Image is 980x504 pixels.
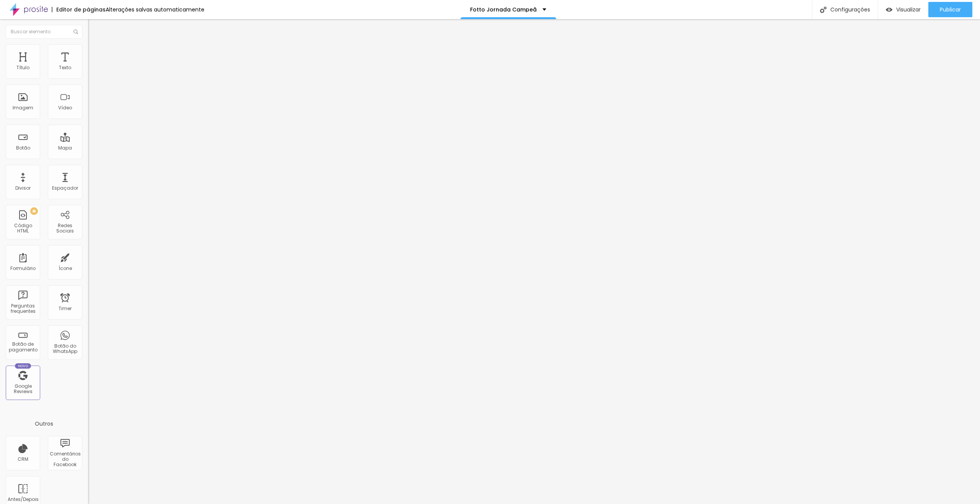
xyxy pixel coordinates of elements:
div: Editor de páginas [52,7,106,12]
div: Botão [16,145,30,151]
div: Código HTML [8,223,38,234]
div: Texto [59,65,71,70]
div: Título [16,65,29,70]
div: Vídeo [58,105,72,111]
div: Antes/Depois [8,497,38,502]
div: Divisor [15,185,31,191]
div: Novo [15,363,31,369]
div: Espaçador [52,185,78,191]
img: Icone [820,7,826,13]
button: Visualizar [878,2,928,17]
div: Redes Sociais [50,223,80,234]
div: Botão de pagamento [8,341,38,353]
div: Alterações salvas automaticamente [106,7,204,12]
span: Publicar [940,7,961,13]
div: Timer [59,306,72,311]
div: CRM [18,457,28,462]
div: Formulário [10,266,36,271]
div: Mapa [58,145,72,151]
button: Publicar [928,2,972,17]
div: Google Reviews [8,384,38,395]
div: Perguntas frequentes [8,303,38,314]
p: Fotto Jornada Campeã [470,7,537,12]
img: view-1.svg [886,7,892,13]
img: Icone [73,29,78,34]
input: Buscar elemento [6,25,82,39]
span: Visualizar [896,7,921,13]
div: Ícone [59,266,72,271]
iframe: Editor [88,19,980,504]
div: Comentários do Facebook [50,451,80,468]
div: Imagem [13,105,33,111]
div: Botão do WhatsApp [50,343,80,354]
